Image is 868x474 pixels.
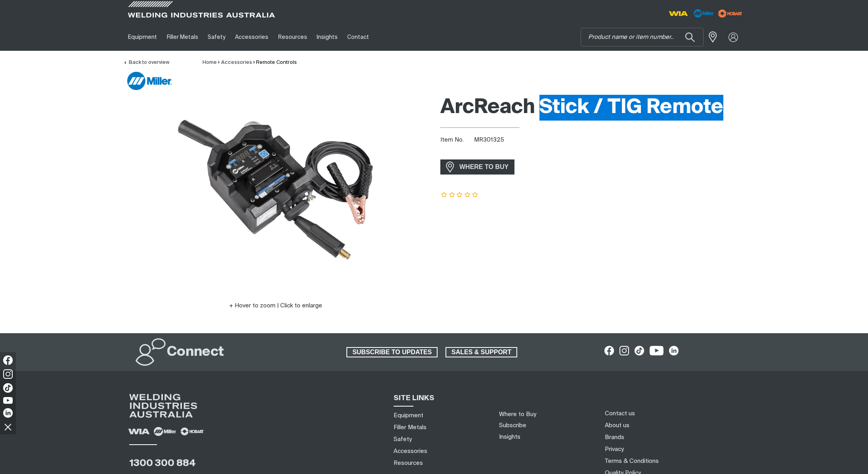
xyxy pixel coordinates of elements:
nav: Main [123,23,589,51]
a: WHERE TO BUY [440,159,514,174]
button: Hover to zoom | Click to enlarge [224,301,327,311]
button: Search products [677,28,704,46]
img: Miller [127,72,172,90]
img: YouTube [3,397,13,404]
span: SUBSCRIBE TO UPDATES [347,347,437,357]
a: Filler Metals [162,23,203,51]
span: SITE LINKS [394,395,434,402]
a: Resources [394,459,423,467]
a: Accessories [394,447,427,455]
span: SALES & SUPPORT [446,347,516,357]
img: LinkedIn [3,408,13,418]
a: Equipment [394,411,423,420]
a: Resources [273,23,312,51]
img: Facebook [3,355,13,365]
a: Safety [203,23,230,51]
a: SUBSCRIBE TO UPDATES [346,347,438,357]
a: Accessories [230,23,273,51]
a: Insights [312,23,342,51]
input: Product name or item number... [581,28,703,46]
a: Contact [342,23,374,51]
nav: Breadcrumb [203,59,297,67]
a: Filler Metals [394,423,426,432]
img: ArcReach Stick / TIG Remote [176,91,375,289]
a: 1300 300 884 [129,459,196,468]
a: Where to Buy [499,411,536,417]
img: miller [716,8,745,19]
a: Safety [394,435,412,443]
a: Contact us [605,409,635,418]
a: Terms & Conditions [605,457,659,465]
a: Accessories [221,60,252,65]
span: MR301325 [474,137,504,143]
span: Rating: {0} [440,192,479,198]
a: Insights [499,434,520,440]
a: Privacy [605,445,624,453]
a: Equipment [123,23,162,51]
img: hide socials [1,420,15,434]
h1: ArcReach Stick / TIG Remote [440,95,745,121]
a: Back to overview of Remote Controls [123,60,169,65]
img: TikTok [3,383,13,393]
a: Subscribe [499,422,526,428]
a: Brands [605,433,624,441]
span: WHERE TO BUY [454,161,514,173]
a: About us [605,421,629,430]
nav: Sitemap [390,410,489,469]
a: SALES & SUPPORT [445,347,517,357]
a: Home [203,60,217,65]
h2: Connect [167,344,224,361]
a: Remote Controls [256,60,297,65]
span: Item No. [440,136,472,145]
img: Instagram [3,369,13,379]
